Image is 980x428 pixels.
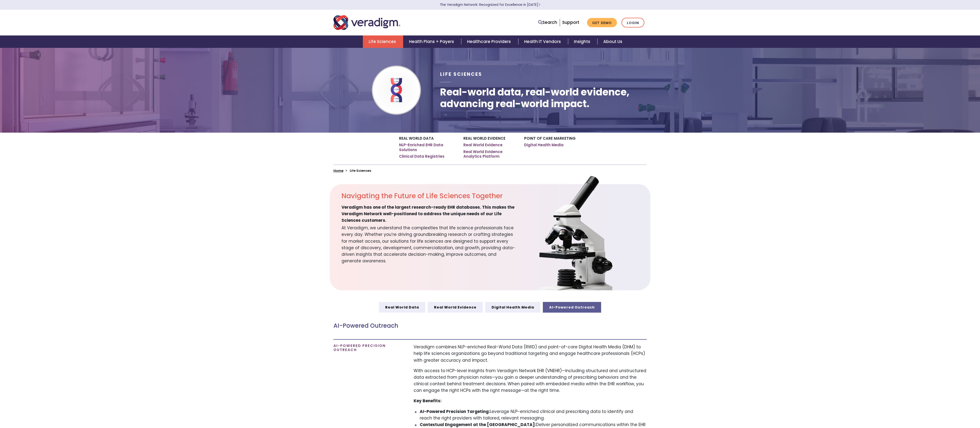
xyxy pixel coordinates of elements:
strong: Key Benefits: [414,398,442,404]
a: Real World Evidence Analytics Platform [463,149,517,159]
strong: Contextual Engagement at the [GEOGRAPHIC_DATA]: [420,422,536,428]
a: Real World Data [379,302,425,313]
a: The Veradigm Network: Recognized for Excellence in [DATE]Learn More [440,2,540,7]
h1: Real-world data, real-world evidence, advancing real-world impact. [440,86,647,110]
a: Real World Evidence [428,302,483,313]
a: Insights [568,35,597,48]
h3: AI-Powered Outreach [333,322,647,329]
a: Digital Health Media [485,302,540,313]
a: Healthcare Providers [461,35,518,48]
a: Digital Health Media [524,143,563,147]
a: Support [562,19,579,25]
p: Veradigm combines NLP-enriched Real-World Data (RWD) and point-of-care Digital Health Media (DHM)... [414,344,647,364]
h2: Navigating the Future of Life Sciences Together [341,192,517,200]
a: AI-Powered Outreach [543,302,601,313]
span: At Veradigm, we understand the complexities that life science professionals face every day. Wheth... [341,224,517,264]
a: Get Demo [587,18,617,27]
a: Health IT Vendors [518,35,568,48]
a: About Us [597,35,628,48]
span: Veradigm has one of the largest research-ready EHR databases. This makes the Veradigm Network wel... [341,204,517,224]
img: solution-life-sciences-future.png [508,174,630,290]
span: Learn More [538,2,540,7]
a: Health Plans + Payers [403,35,461,48]
p: With access to HCP-level insights from Veradigm Network EHR (VNEHR)—including structured and unst... [414,368,647,394]
a: Real World Evidence [463,143,503,147]
a: Clinical Data Registries [399,154,444,159]
a: Home [333,168,343,173]
a: Search [538,19,557,26]
h4: AI-Powered Precision Outreach [333,344,406,352]
li: Leverage NLP-enriched clinical and prescribing data to identify and reach the right providers wit... [420,408,647,421]
a: Login [622,18,644,28]
a: NLP-Enriched EHR Data Solutions [399,143,456,152]
span: Life Sciences [440,71,482,77]
img: Veradigm logo [333,15,400,31]
strong: AI-Powered Precision Targeting: [420,409,490,414]
a: Life Sciences [363,35,403,48]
